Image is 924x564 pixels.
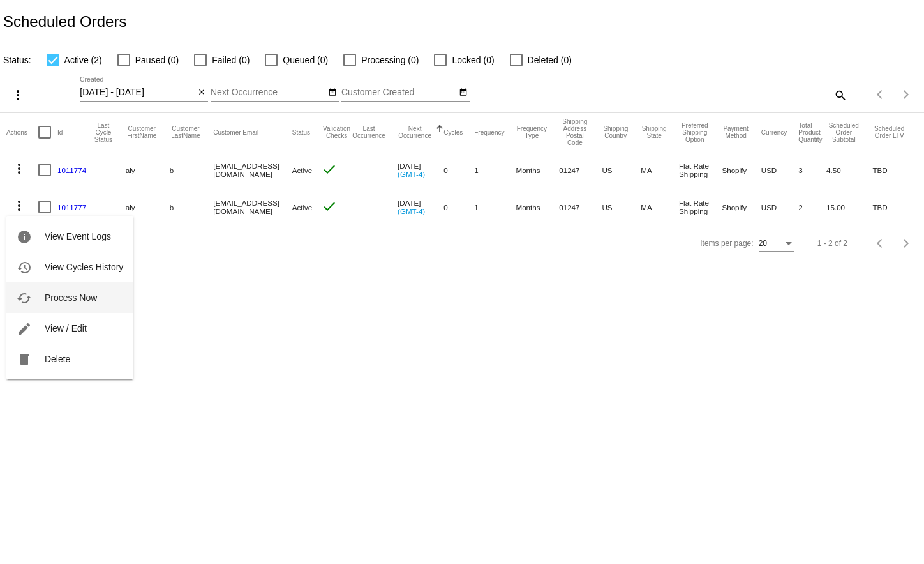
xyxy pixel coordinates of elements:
span: Process Now [45,293,97,303]
span: View Cycles History [45,262,123,272]
mat-icon: cached [17,291,32,306]
mat-icon: edit [17,321,32,337]
span: View Event Logs [45,231,111,241]
span: View / Edit [45,323,87,333]
mat-icon: delete [17,352,32,367]
mat-icon: history [17,260,32,275]
span: Delete [45,354,70,364]
mat-icon: info [17,229,32,245]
